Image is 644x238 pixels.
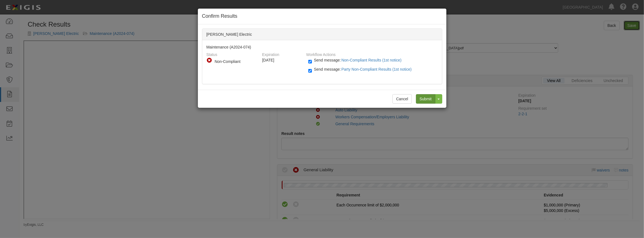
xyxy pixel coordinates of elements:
h4: Confirm Results [202,13,442,20]
input: Send message:Non-Compliant Results (1st notice) [308,58,312,65]
div: Non-Compliant [215,59,256,64]
button: Send message: [341,66,414,73]
label: Workflow Actions [306,50,335,57]
button: Send message: [341,57,404,64]
label: Status [206,50,218,57]
span: Non-Compliant Results (1st notice) [342,58,402,62]
label: Expiration [262,50,279,57]
div: Maintenance (A2024-074) [202,40,442,84]
span: Send message: [314,67,414,71]
input: Submit [416,94,435,104]
div: [PERSON_NAME] Electric [202,29,442,40]
span: Party Non-Compliant Results (1st notice) [342,67,412,71]
div: [DATE] [262,57,302,63]
button: Cancel [392,94,412,104]
span: Send message: [314,58,404,62]
i: Non-Compliant [206,57,213,63]
input: Send message:Party Non-Compliant Results (1st notice) [308,68,312,74]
